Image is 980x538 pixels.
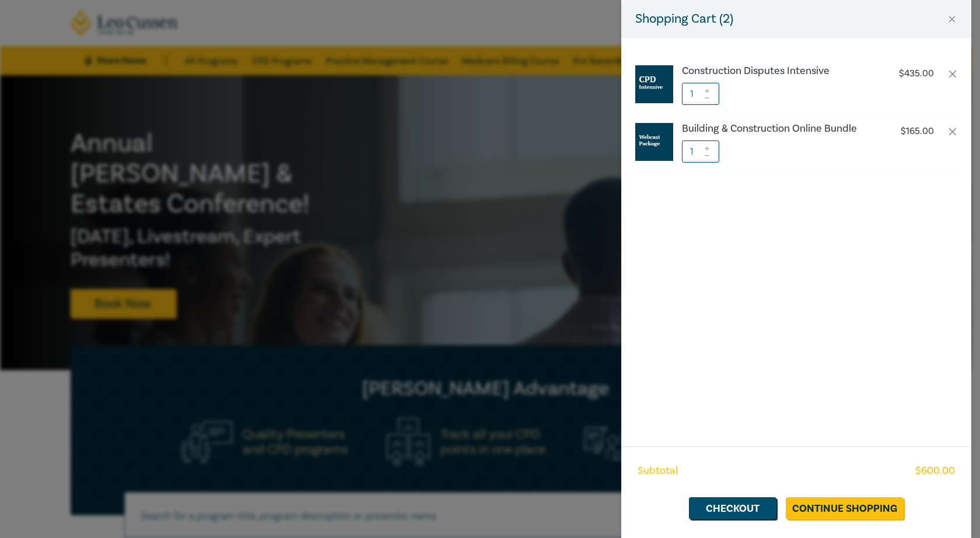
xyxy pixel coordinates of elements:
[682,140,719,163] input: 1
[638,463,678,479] span: Subtotal
[786,497,904,519] a: Continue Shopping
[682,123,876,135] a: Building & Construction Online Bundle
[635,9,733,29] h5: Shopping Cart ( 2 )
[901,126,934,137] p: $ 165.00
[689,497,776,519] a: Checkout
[947,14,957,24] button: Close
[899,68,934,79] p: $ 435.00
[635,123,673,161] img: Webcast%20Package.jpg
[635,65,673,103] img: CPD%20Intensive.jpg
[915,463,955,479] span: $ 600.00
[682,83,719,105] input: 1
[682,65,876,77] a: Construction Disputes Intensive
